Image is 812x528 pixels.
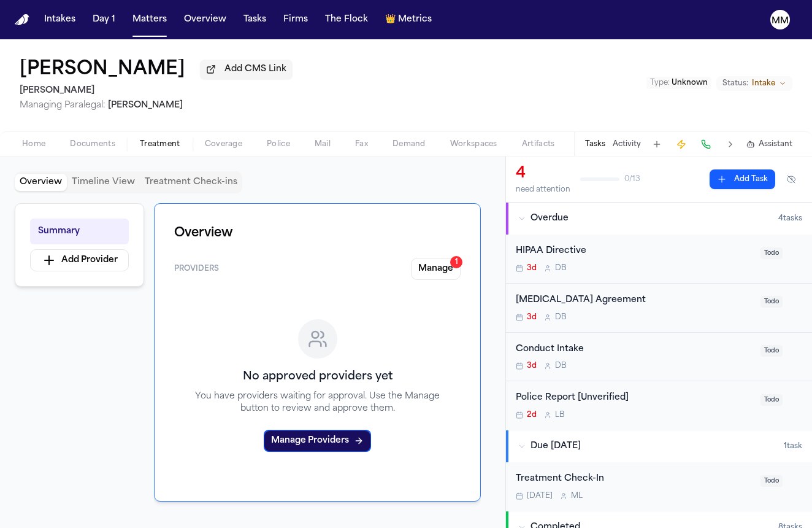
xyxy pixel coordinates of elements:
[746,139,792,149] button: Assistant
[140,139,180,149] span: Treatment
[571,491,583,501] span: M L
[174,223,461,243] h1: Overview
[20,101,105,110] span: Managing Paralegal:
[205,139,242,149] span: Coverage
[30,249,129,271] button: Add Provider
[527,313,537,322] span: 3d
[760,394,783,406] span: Todo
[224,63,286,76] span: Add CMS Link
[673,136,690,153] button: Create Immediate Task
[555,263,567,273] span: D B
[179,9,231,31] button: Overview
[411,258,461,280] button: Manage1
[527,361,537,371] span: 3d
[784,441,802,451] span: 1 task
[70,139,115,149] span: Documents
[128,9,172,31] button: Matters
[760,247,783,259] span: Todo
[67,174,140,191] button: Timeline View
[267,139,290,149] span: Police
[530,440,581,452] span: Due [DATE]
[648,136,665,153] button: Add Task
[527,410,537,420] span: 2d
[516,391,753,405] div: Police Report [Unverified]
[516,244,753,258] div: HIPAA Directive
[200,60,293,79] button: Add CMS Link
[243,368,393,386] h3: No approved providers yet
[780,169,802,189] button: Hide completed tasks (⌘⇧H)
[760,296,783,308] span: Todo
[585,139,605,149] button: Tasks
[189,390,446,415] p: You have providers waiting for approval. Use the Manage button to review and approve them.
[20,59,185,81] button: Edit matter name
[239,9,271,31] button: Tasks
[613,139,641,149] button: Activity
[506,333,812,382] div: Open task: Conduct Intake
[174,264,219,274] span: Providers
[555,361,567,371] span: D B
[530,212,569,225] span: Overdue
[752,79,775,88] span: Intake
[516,164,570,184] div: 4
[506,381,812,430] div: Open task: Police Report [Unverified]
[506,430,812,462] button: Due [DATE]1task
[516,293,753,308] div: [MEDICAL_DATA] Agreement
[506,203,812,235] button: Overdue4tasks
[140,174,242,191] button: Treatment Check-ins
[320,9,373,31] button: The Flock
[20,59,185,81] h1: [PERSON_NAME]
[15,174,67,191] button: Overview
[646,77,711,89] button: Edit Type: Unknown
[555,410,565,420] span: L B
[722,79,748,88] span: Status:
[315,139,331,149] span: Mail
[760,475,783,487] span: Todo
[450,256,462,268] div: 1
[650,79,670,87] span: Type :
[710,169,775,189] button: Add Task
[278,9,313,31] button: Firms
[672,79,708,87] span: Unknown
[506,284,812,333] div: Open task: Retainer Agreement
[522,139,555,149] span: Artifacts
[30,219,129,244] button: Summary
[108,101,183,110] span: [PERSON_NAME]
[39,9,80,31] button: Intakes
[380,9,437,31] button: crownMetrics
[450,139,497,149] span: Workspaces
[555,313,567,322] span: D B
[22,139,45,149] span: Home
[355,139,368,149] span: Fax
[393,139,426,149] span: Demand
[506,462,812,511] div: Open task: Treatment Check-In
[20,83,293,98] h2: [PERSON_NAME]
[15,14,29,26] a: Home
[516,343,753,357] div: Conduct Intake
[506,235,812,284] div: Open task: HIPAA Directive
[527,263,537,273] span: 3d
[759,139,792,149] span: Assistant
[516,472,753,486] div: Treatment Check-In
[778,214,802,223] span: 4 task s
[624,174,640,184] span: 0 / 13
[88,9,120,31] button: Day 1
[716,76,792,91] button: Change status from Intake
[516,185,570,195] div: need attention
[15,14,29,26] img: Finch Logo
[697,136,714,153] button: Make a Call
[527,491,553,501] span: [DATE]
[264,430,371,452] button: Manage Providers
[760,345,783,357] span: Todo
